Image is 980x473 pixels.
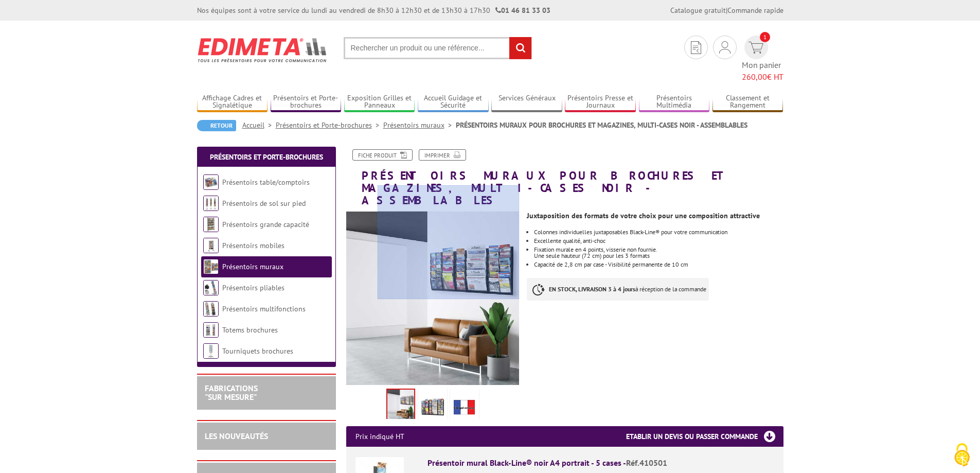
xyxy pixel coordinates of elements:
a: Présentoirs pliables [222,283,284,292]
a: Tourniquets brochures [222,346,293,356]
a: Présentoirs muraux [383,120,456,130]
img: edimeta_produit_fabrique_en_france.jpg [452,391,477,423]
img: Tourniquets brochures [203,343,219,359]
li: Colonnes individuelles juxtaposables Black-Line® pour votre communication [534,229,783,235]
button: Cookies (fenêtre modale) [944,438,980,473]
li: Fixation murale en 4 points, visserie non fournie. Une seule hauteur (72 cm) pour les 3 formats [534,247,783,259]
span: Réf.410501 [626,458,667,468]
div: | [670,5,783,15]
strong: Juxtaposition des formats de votre choix pour une composition attractive [527,211,760,220]
img: presentoir_mural_blacl_line_noir_410501_410601_411001_420601_421201.jpg [387,390,414,422]
a: Classement et Rangement [712,94,783,111]
img: Présentoirs mobiles [203,238,219,253]
p: à réception de la commande [527,278,709,301]
img: Présentoirs table/comptoirs [203,174,219,190]
p: Prix indiqué HT [355,426,404,447]
a: Commande rapide [727,6,783,15]
a: Exposition Grilles et Panneaux [344,94,415,111]
h3: Etablir un devis ou passer commande [626,426,783,447]
li: Capacité de 2,8 cm par case - Visibilité permanente de 10 cm [534,261,783,268]
li: PRÉSENTOIRS MURAUX POUR BROCHURES ET MAGAZINES, MULTI-CASES NOIR - ASSEMBLABLES [456,120,747,130]
a: Totems brochures [222,325,278,335]
strong: 01 46 81 33 03 [495,6,550,15]
img: Présentoirs grande capacité [203,217,219,232]
a: devis rapide 1 Mon panier 260,00€ HT [742,36,783,83]
a: LES NOUVEAUTÉS [205,431,268,441]
li: Excellente qualité, anti-choc [534,238,783,244]
input: Rechercher un produit ou une référence... [344,37,532,59]
span: 1 [760,32,770,42]
img: Présentoirs de sol sur pied [203,196,219,211]
a: Présentoirs muraux [222,262,283,271]
img: devis rapide [749,42,763,54]
a: Présentoirs et Porte-brochures [276,120,383,130]
a: Présentoirs de sol sur pied [222,199,306,208]
img: Totems brochures [203,322,219,338]
img: Cookies (fenêtre modale) [949,442,975,468]
a: Accueil Guidage et Sécurité [418,94,489,111]
img: devis rapide [691,41,701,54]
img: presentoirs_muraux_410501_1.jpg [420,391,445,423]
span: 260,00 [742,72,767,82]
a: Présentoirs multifonctions [222,304,306,313]
a: Présentoirs grande capacité [222,220,309,229]
a: Fiche produit [352,149,413,161]
img: Edimeta [197,31,328,69]
div: Présentoir mural Black-Line® noir A4 portrait - 5 cases - [427,457,774,469]
a: Présentoirs Presse et Journaux [565,94,636,111]
img: Présentoirs pliables [203,280,219,295]
a: Présentoirs et Porte-brochures [210,152,323,162]
strong: EN STOCK, LIVRAISON 3 à 4 jours [549,285,635,293]
span: Mon panier [742,59,783,83]
img: devis rapide [719,41,730,54]
a: Retour [197,120,236,131]
a: Présentoirs mobiles [222,241,284,250]
a: Présentoirs Multimédia [639,94,710,111]
h1: PRÉSENTOIRS MURAUX POUR BROCHURES ET MAGAZINES, MULTI-CASES NOIR - ASSEMBLABLES [338,149,791,207]
img: Présentoirs multifonctions [203,301,219,317]
a: Accueil [242,120,276,130]
div: Nos équipes sont à votre service du lundi au vendredi de 8h30 à 12h30 et de 13h30 à 17h30 [197,5,550,15]
a: Catalogue gratuit [670,6,726,15]
span: € HT [742,71,783,83]
img: Présentoirs muraux [203,259,219,274]
a: Présentoirs et Porte-brochures [271,94,342,111]
a: Imprimer [419,149,466,161]
a: Services Généraux [491,94,562,111]
a: Affichage Cadres et Signalétique [197,94,268,111]
input: rechercher [509,37,531,59]
a: FABRICATIONS"Sur Mesure" [205,383,258,402]
a: Présentoirs table/comptoirs [222,178,310,187]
